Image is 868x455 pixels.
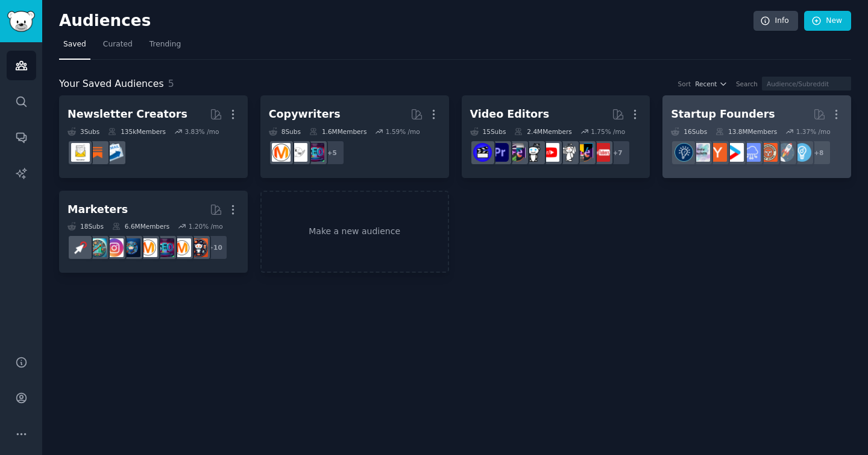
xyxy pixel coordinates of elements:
div: Startup Founders [671,107,775,122]
img: videography [558,143,576,162]
div: 1.20 % /mo [189,222,223,231]
img: indiehackers [691,143,710,162]
img: VideoEditors [473,143,492,162]
div: Video Editors [470,107,550,122]
img: socialmedia [189,238,208,257]
div: + 5 [319,140,345,165]
div: 2.4M Members [514,127,571,136]
a: Saved [59,35,90,60]
div: Newsletter Creators [68,107,187,122]
img: SaaS [742,143,761,162]
div: Sort [678,80,691,88]
div: + 8 [806,140,831,165]
div: Copywriters [269,107,341,122]
div: + 7 [605,140,631,165]
img: premiere [490,143,509,162]
a: Startup Founders16Subs13.8MMembers1.37% /mo+8EntrepreneurstartupsEntrepreneurRideAlongSaaSstartup... [662,95,851,178]
img: gopro [524,143,542,162]
div: 1.37 % /mo [796,127,831,136]
img: Entrepreneur [793,143,811,162]
img: Emailmarketing [105,143,124,162]
a: Curated [99,35,137,60]
a: Copywriters8Subs1.6MMembers1.59% /mo+5SEOKeepWritingcontent_marketing [260,95,449,178]
div: 16 Sub s [671,127,707,136]
div: + 10 [203,235,228,260]
div: 18 Sub s [68,222,104,231]
img: marketing [172,238,191,257]
div: 8 Sub s [269,127,301,136]
img: VideoEditing [574,143,593,162]
span: 5 [168,78,174,89]
img: InstagramMarketing [105,238,124,257]
div: 1.6M Members [309,127,366,136]
a: Marketers18Subs6.6MMembers1.20% /mo+10socialmediamarketingSEODigitalMarketingdigital_marketingIns... [59,191,248,273]
img: startups [776,143,794,162]
div: Marketers [68,202,128,217]
img: startup [725,143,744,162]
span: Curated [103,39,133,50]
img: editors [507,143,526,162]
img: youtubers [541,143,559,162]
img: SEO [306,143,324,162]
img: KeepWriting [289,143,307,162]
div: 1.75 % /mo [591,127,625,136]
div: 1.59 % /mo [386,127,420,136]
img: Entrepreneurship [675,143,693,162]
a: Make a new audience [260,191,449,273]
img: SEO [156,238,174,257]
div: 3.83 % /mo [184,127,219,136]
img: GummySearch logo [7,11,35,32]
a: Trending [145,35,185,60]
span: Trending [149,39,181,50]
button: Recent [695,80,728,88]
img: EntrepreneurRideAlong [759,143,778,162]
h2: Audiences [59,11,753,31]
img: Substack [88,143,107,162]
a: New [804,11,851,31]
span: Recent [695,80,717,88]
span: Your Saved Audiences [59,77,164,92]
div: Search [736,80,758,88]
img: PPC [71,238,90,257]
a: Info [753,11,798,31]
a: Video Editors15Subs2.4MMembers1.75% /mo+7NewTubersVideoEditingvideographyyoutubersgoproeditorspre... [462,95,650,178]
img: DigitalMarketing [139,238,157,257]
a: Newsletter Creators3Subs135kMembers3.83% /moEmailmarketingSubstackNewsletters [59,95,248,178]
img: digital_marketing [122,238,140,257]
img: content_marketing [272,143,291,162]
div: 13.8M Members [715,127,777,136]
div: 135k Members [108,127,166,136]
img: Newsletters [71,143,90,162]
img: ycombinator [708,143,727,162]
input: Audience/Subreddit [762,77,851,91]
div: 15 Sub s [470,127,506,136]
span: Saved [63,39,86,50]
img: Affiliatemarketing [88,238,107,257]
img: NewTubers [591,143,610,162]
div: 6.6M Members [112,222,169,231]
div: 3 Sub s [68,127,99,136]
